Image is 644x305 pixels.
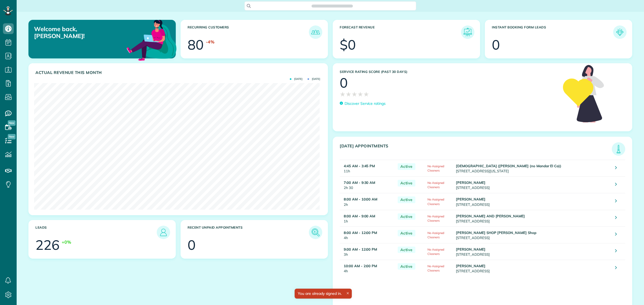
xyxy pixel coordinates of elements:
h3: Service Rating score (past 30 days) [340,70,558,74]
span: Active [398,263,415,270]
div: -4% [206,39,214,45]
td: [STREET_ADDRESS][US_STATE] [455,160,611,177]
span: No Assigned Cleaners [427,181,445,189]
td: 11h [340,160,395,177]
h3: Leads [35,226,157,239]
p: Welcome back, [PERSON_NAME]! [34,25,129,40]
span: No Assigned Cleaners [427,248,445,256]
td: 2h 30 [340,177,395,193]
td: [STREET_ADDRESS] [455,226,611,243]
td: 4h [340,260,395,276]
strong: 9:00 AM - 12:00 PM [344,247,377,251]
td: [STREET_ADDRESS] [455,210,611,226]
div: +0% [62,239,71,245]
div: 80 [188,38,204,51]
strong: 8:00 AM - 12:00 PM [344,230,377,235]
strong: [PERSON_NAME] [456,247,485,251]
span: [DATE] [308,78,320,80]
td: 4h [340,226,395,243]
td: 1h [340,210,395,226]
span: ★ [357,90,363,99]
span: New [8,134,16,139]
span: [DATE] [290,78,302,80]
div: 0 [340,76,348,90]
strong: 8:00 AM - 10:00 AM [344,197,377,201]
span: Active [398,163,415,170]
p: Discover Service ratings [345,101,386,106]
strong: [PERSON_NAME] [456,264,485,268]
strong: 7:00 AM - 9:30 AM [344,180,375,185]
span: ★ [363,90,369,99]
h3: Forecast Revenue [340,25,461,39]
span: Active [398,180,415,187]
span: Active [398,230,415,237]
div: 0 [492,38,500,51]
td: 2h [340,193,395,210]
img: dashboard_welcome-42a62b7d889689a78055ac9021e634bf52bae3f8056760290aed330b23ab8690.png [126,14,178,66]
strong: 10:00 AM - 2:00 PM [344,264,377,268]
img: icon_form_leads-04211a6a04a5b2264e4ee56bc0799ec3eb69b7e499cbb523a139df1d13a81ae0.png [614,27,625,38]
td: 3h [340,243,395,260]
span: Active [398,196,415,203]
strong: [PERSON_NAME] [456,197,485,201]
img: icon_leads-1bed01f49abd5b7fead27621c3d59655bb73ed531f8eeb49469d10e621d6b896.png [158,227,169,238]
h3: Instant Booking Form Leads [492,25,613,39]
h3: Recent unpaid appointments [188,226,309,239]
div: $0 [340,38,356,51]
span: No Assigned Cleaners [427,164,445,172]
span: No Assigned Cleaners [427,231,445,239]
div: 0 [188,238,196,252]
strong: [DEMOGRAPHIC_DATA] ([PERSON_NAME] (no Mandar El Ca)) [456,164,561,168]
h3: [DATE] Appointments [340,144,612,156]
img: icon_unpaid_appointments-47b8ce3997adf2238b356f14209ab4cced10bd1f174958f3ca8f1d0dd7fffeee.png [310,227,321,238]
span: New [8,120,16,126]
img: icon_recurring_customers-cf858462ba22bcd05b5a5880d41d6543d210077de5bb9ebc9590e49fd87d84ed.png [310,27,321,38]
span: Search ZenMaid… [317,3,347,9]
a: Discover Service ratings [340,101,386,106]
img: icon_forecast_revenue-8c13a41c7ed35a8dcfafea3cbb826a0462acb37728057bba2d056411b612bbbe.png [462,27,473,38]
td: [STREET_ADDRESS] [455,177,611,193]
td: [STREET_ADDRESS] [455,260,611,276]
span: No Assigned Cleaners [427,214,445,222]
strong: [PERSON_NAME] SHOP [PERSON_NAME] Shop [456,230,536,235]
h3: Recurring Customers [188,25,309,39]
td: [STREET_ADDRESS] [455,193,611,210]
strong: 4:45 AM - 3:45 PM [344,164,375,168]
span: ★ [340,90,346,99]
span: No Assigned Cleaners [427,264,445,272]
span: Active [398,247,415,253]
span: ★ [346,90,352,99]
span: Active [398,213,415,220]
td: [STREET_ADDRESS] [455,243,611,260]
span: ★ [352,90,357,99]
span: No Assigned Cleaners [427,198,445,206]
strong: [PERSON_NAME] [456,180,485,185]
img: icon_todays_appointments-901f7ab196bb0bea1936b74009e4eb5ffbc2d2711fa7634e0d609ed5ef32b18b.png [613,144,624,154]
strong: 8:00 AM - 9:00 AM [344,214,375,218]
div: You are already signed in. [295,289,352,299]
div: 226 [35,238,60,252]
strong: [PERSON_NAME] AND [PERSON_NAME] [456,214,525,218]
h3: Actual Revenue this month [35,70,322,75]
